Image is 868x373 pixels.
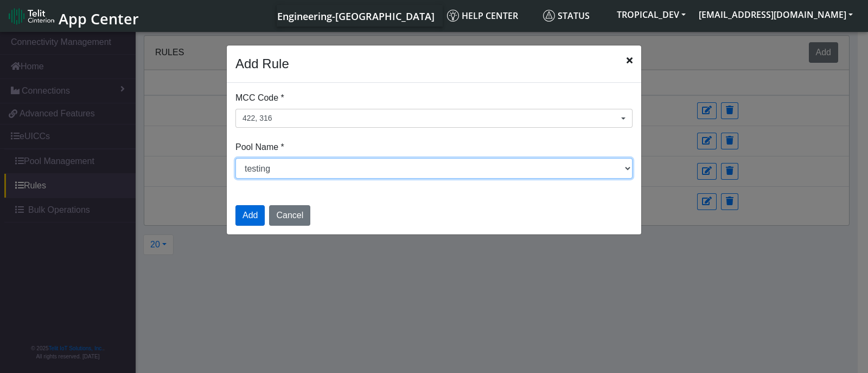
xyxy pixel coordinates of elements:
[235,141,284,154] label: Pool Name *
[543,10,590,22] span: Status
[59,9,139,29] span: App Center
[610,5,692,24] button: TROPICAL_DEV
[447,10,518,22] span: Help center
[543,10,555,22] img: status.svg
[9,8,54,25] img: logo-telit-cinterion-gw-new.png
[692,5,859,24] button: [EMAIL_ADDRESS][DOMAIN_NAME]
[627,54,633,67] span: Close
[277,10,435,23] span: Engineering-[GEOGRAPHIC_DATA]
[447,10,459,22] img: knowledge.svg
[269,205,310,226] button: Cancel
[235,205,265,226] button: Add
[242,113,272,124] span: 422, 316
[235,54,289,74] h4: Add Rule
[235,91,284,104] label: MCC Code *
[277,5,434,27] a: Your current platform instance
[235,109,633,128] button: 422, 316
